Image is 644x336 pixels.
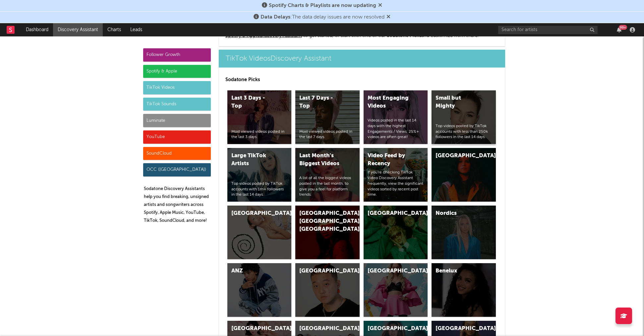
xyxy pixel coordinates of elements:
[436,94,481,110] div: Small but Mighty
[364,206,428,259] a: [GEOGRAPHIC_DATA]
[368,267,413,275] div: [GEOGRAPHIC_DATA]
[126,23,147,36] a: Leads
[261,15,290,20] span: Data Delays
[498,26,598,34] input: Search for artists
[299,94,344,110] div: Last 7 Days - Top
[619,25,627,30] div: 99 +
[269,3,376,8] span: Spotify Charts & Playlists are now updating
[231,325,276,333] div: [GEOGRAPHIC_DATA]
[231,210,276,217] div: [GEOGRAPHIC_DATA]
[368,118,424,140] div: Videos posted in the last 14 days with the highest Engagements / Views. 25%+ videos are often great!
[299,129,356,140] div: Most viewed videos posted in the last 7 days.
[225,76,498,84] p: Sodatone Picks
[143,65,211,78] div: Spotify & Apple
[143,114,211,127] div: Luminate
[299,210,344,233] div: [GEOGRAPHIC_DATA], [GEOGRAPHIC_DATA], [GEOGRAPHIC_DATA]
[53,23,103,36] a: Discovery Assistant
[299,267,344,275] div: [GEOGRAPHIC_DATA]
[295,263,360,317] a: [GEOGRAPHIC_DATA]
[143,81,211,94] div: TikTok Videos
[231,94,276,110] div: Last 3 Days - Top
[261,15,384,20] span: : The data delay issues are now resolved
[143,48,211,62] div: Follower Growth
[295,90,360,144] a: Last 7 Days - TopMost viewed videos posted in the last 7 days.
[364,148,428,202] a: Video Feed by RecencyIf you're checking TikTok Video Discovery Assistant frequently, view the sig...
[227,148,292,202] a: Large TikTok ArtistsTop videos posted by TikTok accounts with 1m+ followers in the last 14 days.
[436,267,481,275] div: Benelux
[364,263,428,317] a: [GEOGRAPHIC_DATA]
[368,170,424,198] div: If you're checking TikTok Video Discovery Assistant frequently, view the significant videos sorte...
[103,23,126,36] a: Charts
[299,175,356,198] div: A list of all the biggest videos posted in the last month, to give you a feel for platform trends.
[386,15,390,20] span: Dismiss
[231,267,276,275] div: ANZ
[368,210,413,217] div: [GEOGRAPHIC_DATA]
[436,325,481,333] div: [GEOGRAPHIC_DATA]
[432,206,496,259] a: Nordics
[368,152,413,168] div: Video Feed by Recency
[378,3,382,8] span: Dismiss
[231,152,276,168] div: Large TikTok Artists
[227,263,292,317] a: ANZ
[219,50,505,68] a: TikTok VideosDiscovery Assistant
[436,123,492,140] div: Top videos posted by TikTok accounts with less than 250k followers in the last 14 days.
[231,181,288,198] div: Top videos posted by TikTok accounts with 1m+ followers in the last 14 days.
[295,206,360,259] a: [GEOGRAPHIC_DATA], [GEOGRAPHIC_DATA], [GEOGRAPHIC_DATA]
[143,98,211,111] div: TikTok Sounds
[143,147,211,160] div: SoundCloud
[432,263,496,317] a: Benelux
[143,163,211,176] div: OCC ([GEOGRAPHIC_DATA])
[227,206,292,259] a: [GEOGRAPHIC_DATA]
[295,148,360,202] a: Last Month's Biggest VideosA list of all the biggest videos posted in the last month, to give you...
[617,27,621,32] button: 99+
[299,325,344,333] div: [GEOGRAPHIC_DATA]
[432,90,496,144] a: Small but MightyTop videos posted by TikTok accounts with less than 250k followers in the last 14...
[21,23,53,36] a: Dashboard
[436,210,481,217] div: Nordics
[436,152,481,160] div: [GEOGRAPHIC_DATA]
[299,152,344,168] div: Last Month's Biggest Videos
[368,325,413,333] div: [GEOGRAPHIC_DATA]
[368,94,413,110] div: Most Engaging Videos
[432,148,496,202] a: [GEOGRAPHIC_DATA]
[144,185,211,225] p: Sodatone Discovery Assistants help you find breaking, unsigned artists and songwriters across Spo...
[364,90,428,144] a: Most Engaging VideosVideos posted in the last 14 days with the highest Engagements / Views. 25%+ ...
[231,129,288,140] div: Most viewed videos posted in the last 3 days.
[143,130,211,144] div: YouTube
[227,90,292,144] a: Last 3 Days - TopMost viewed videos posted in the last 3 days.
